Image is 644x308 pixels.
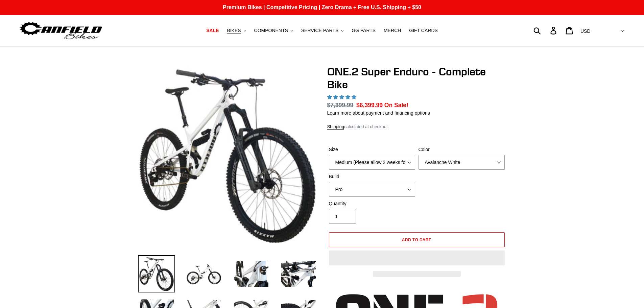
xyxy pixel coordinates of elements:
[406,26,441,35] a: GIFT CARDS
[329,200,415,207] label: Quantity
[327,102,354,109] s: $7,399.99
[139,67,316,243] img: ONE.2 Super Enduro - Complete Bike
[233,255,270,292] img: Load image into Gallery viewer, ONE.2 Super Enduro - Complete Bike
[223,26,249,35] button: BIKES
[138,255,175,292] img: Load image into Gallery viewer, ONE.2 Super Enduro - Complete Bike
[329,232,505,247] button: Add to cart
[384,101,408,110] span: On Sale!
[301,28,338,33] span: SERVICE PARTS
[280,255,317,292] img: Load image into Gallery viewer, ONE.2 Super Enduro - Complete Bike
[409,28,438,33] span: GIFT CARDS
[298,26,347,35] button: SERVICE PARTS
[327,65,506,91] h1: ONE.2 Super Enduro - Complete Bike
[185,255,222,292] img: Load image into Gallery viewer, ONE.2 Super Enduro - Complete Bike
[348,26,379,35] a: GG PARTS
[356,102,383,109] span: $6,399.99
[329,146,415,153] label: Size
[352,28,376,33] span: GG PARTS
[254,28,288,33] span: COMPONENTS
[402,237,431,242] span: Add to cart
[19,20,103,41] img: Canfield Bikes
[380,26,404,35] a: MERCH
[327,94,358,100] span: 5.00 stars
[537,23,554,38] input: Search
[327,110,430,116] a: Learn more about payment and financing options
[206,28,219,33] span: SALE
[419,146,505,153] label: Color
[384,28,401,33] span: MERCH
[227,28,241,33] span: BIKES
[203,26,222,35] a: SALE
[329,173,415,180] label: Build
[327,123,506,130] div: calculated at checkout.
[251,26,296,35] button: COMPONENTS
[327,124,344,130] a: Shipping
